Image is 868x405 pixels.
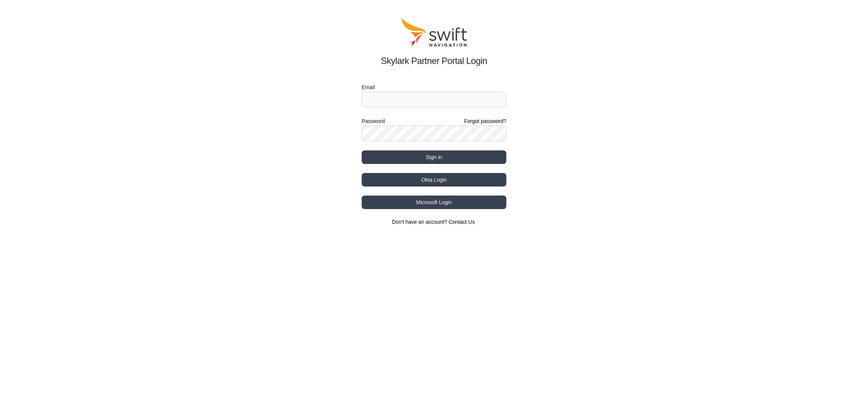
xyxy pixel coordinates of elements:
section: Don't have an account? [362,218,506,226]
button: Okta Login [362,173,506,187]
button: Sign in [362,150,506,164]
a: Forgot password? [464,117,506,125]
label: Password [362,117,385,126]
label: Email [362,83,506,92]
h2: Skylark Partner Portal Login [362,54,506,68]
a: Contact Us [449,219,475,225]
button: Microsoft Login [362,196,506,209]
